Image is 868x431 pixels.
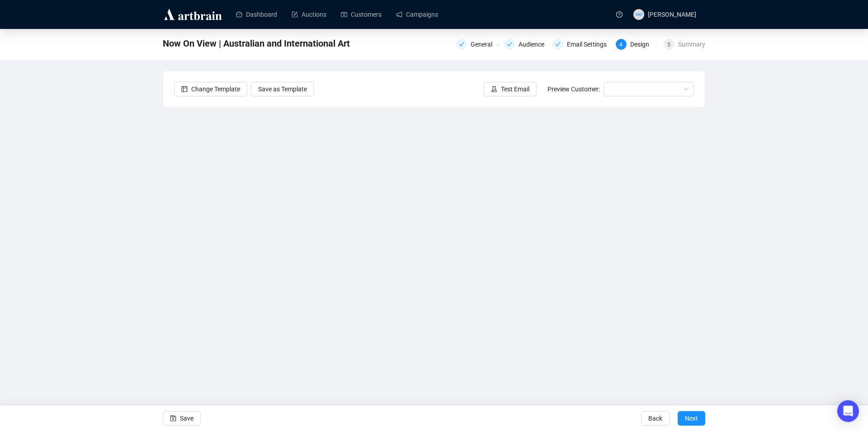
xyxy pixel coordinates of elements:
div: Email Settings [567,39,612,50]
img: logo [163,7,223,22]
span: Save as Template [258,84,307,94]
span: 4 [619,42,623,48]
span: Now On View | Australian and International Art [163,36,350,51]
button: Next [678,411,705,426]
div: Summary [678,39,705,50]
span: Change Template [191,84,240,94]
div: Audience [519,39,550,50]
a: Campaigns [396,3,438,26]
span: Test Email [501,84,529,94]
a: Customers [341,3,382,26]
span: layout [181,86,188,92]
button: Save [163,411,201,426]
a: Auctions [292,3,326,26]
span: Save [180,406,193,431]
button: Change Template [174,82,247,96]
span: Back [648,406,662,431]
div: General [471,39,498,50]
div: Audience [504,39,547,50]
span: check [507,42,512,47]
div: Open Intercom Messenger [837,400,859,422]
button: Test Email [484,82,537,96]
div: 5Summary [664,39,705,50]
span: check [555,42,561,47]
span: Preview Customer: [547,85,600,93]
span: [PERSON_NAME] [648,11,696,18]
span: experiment [491,86,497,92]
button: Back [641,411,670,426]
div: 4Design [616,39,658,50]
div: General [456,39,499,50]
span: save [170,415,176,422]
span: question-circle [616,11,623,18]
span: MW [636,11,642,18]
span: check [459,42,464,47]
div: Email Settings [552,39,610,50]
span: 5 [667,42,670,48]
button: Save as Template [251,82,314,96]
span: Next [685,406,698,431]
a: Dashboard [236,3,277,26]
div: Design [630,39,655,50]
